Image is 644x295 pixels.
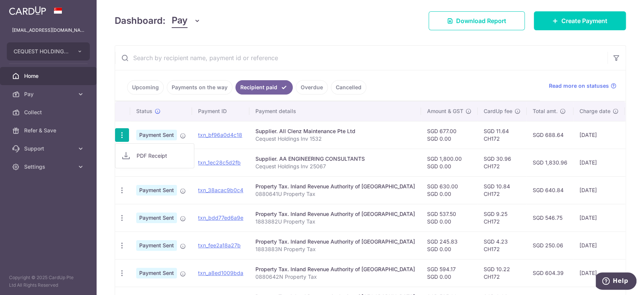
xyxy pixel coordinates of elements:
div: Supplier. AA ENGINEERING CONSULTANTS [255,155,415,163]
th: Payment ID [192,101,249,121]
p: 0880642N Property Tax [255,273,415,281]
a: Overdue [296,80,328,95]
button: CEQUEST HOLDINGS PTE. LTD. [7,42,90,61]
div: Property Tax. Inland Revenue Authority of [GEOGRAPHIC_DATA] [255,183,415,190]
a: txn_a8ed1009bda [198,270,243,276]
button: Pay [172,14,201,28]
td: SGD 30.96 CH172 [478,149,527,176]
td: SGD 594.17 SGD 0.00 [421,259,478,287]
td: SGD 245.83 SGD 0.00 [421,231,478,259]
td: [DATE] [573,231,625,259]
p: 1883883N Property Tax [255,245,415,253]
iframe: Opens a widget where you can find more information [596,272,636,291]
td: SGD 9.25 CH172 [478,204,527,231]
a: Cancelled [331,80,366,95]
a: txn_fee2a18a27b [198,242,241,248]
td: SGD 688.64 [527,121,573,149]
div: Property Tax. Inland Revenue Authority of [GEOGRAPHIC_DATA] [255,238,415,245]
span: CEQUEST HOLDINGS PTE. LTD. [14,48,69,55]
td: SGD 250.06 [527,231,573,259]
h4: Dashboard: [115,14,166,28]
td: SGD 4.23 CH172 [478,231,527,259]
a: Upcoming [127,80,164,95]
div: Property Tax. Inland Revenue Authority of [GEOGRAPHIC_DATA] [255,210,415,218]
span: Payment Sent [136,130,177,140]
img: CardUp [9,6,46,15]
div: Supplier. All Clenz Maintenance Pte Ltd [255,127,415,135]
td: [DATE] [573,176,625,204]
a: Payments on the way [167,80,232,95]
span: Amount & GST [427,107,463,115]
span: Payment Sent [136,268,177,278]
span: Payment Sent [136,240,177,251]
a: txn_bf96a0d4c18 [198,132,242,138]
span: Collect [24,109,74,116]
a: txn_bdd77ed6a9e [198,214,243,221]
td: [DATE] [573,121,625,149]
a: Recipient paid [235,80,293,95]
span: Status [136,107,152,115]
p: [EMAIL_ADDRESS][DOMAIN_NAME] [12,26,85,34]
td: SGD 10.84 CH172 [478,176,527,204]
span: Create Payment [561,16,607,25]
p: Cequest Holdings Inv 25067 [255,163,415,170]
span: Pay [24,90,74,98]
a: txn_38acac9b0c4 [198,187,243,193]
td: SGD 546.75 [527,204,573,231]
td: SGD 10.22 CH172 [478,259,527,287]
p: 1883882U Property Tax [255,218,415,225]
td: SGD 604.39 [527,259,573,287]
span: Charge date [579,107,610,115]
span: CardUp fee [484,107,512,115]
span: Refer & Save [24,127,74,134]
span: Support [24,145,74,152]
span: Payment Sent [136,213,177,223]
td: SGD 537.50 SGD 0.00 [421,204,478,231]
span: Pay [172,14,188,28]
span: Read more on statuses [549,82,609,90]
span: Home [24,72,74,80]
ul: Pay [115,143,194,168]
th: Payment details [249,101,421,121]
p: Cequest Holdings Inv 1532 [255,135,415,143]
span: Payment Sent [136,185,177,196]
div: Property Tax. Inland Revenue Authority of [GEOGRAPHIC_DATA] [255,265,415,273]
td: SGD 640.84 [527,176,573,204]
input: Search by recipient name, payment id or reference [115,46,607,70]
td: [DATE] [573,204,625,231]
td: [DATE] [573,259,625,287]
span: Total amt. [533,107,558,115]
td: SGD 1,830.96 [527,149,573,176]
a: Read more on statuses [549,82,616,90]
td: SGD 630.00 SGD 0.00 [421,176,478,204]
a: Create Payment [534,11,626,30]
td: SGD 11.64 CH172 [478,121,527,149]
span: Settings [24,163,74,171]
td: [DATE] [573,149,625,176]
a: txn_1ec28c5d2fb [198,159,241,166]
span: Download Report [456,16,506,25]
p: 0880641U Property Tax [255,190,415,198]
td: SGD 677.00 SGD 0.00 [421,121,478,149]
td: SGD 1,800.00 SGD 0.00 [421,149,478,176]
a: Download Report [429,11,525,30]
